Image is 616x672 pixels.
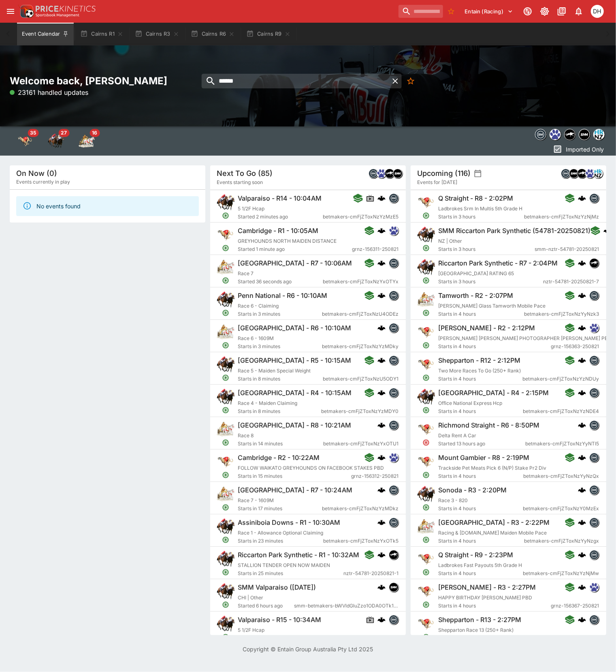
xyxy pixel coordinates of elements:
img: greyhound_racing.png [417,550,435,568]
img: logo-cerberus.svg [578,583,586,591]
span: betmakers-cmFjZToxNzYyNTI5 [525,440,599,448]
h6: Riccarton Park Synthetic - R7 - 2:04PM [438,259,558,268]
img: greyhound_racing [17,133,33,149]
svg: Open [422,471,430,479]
h6: [GEOGRAPHIC_DATA] - R7 - 10:24AM [238,486,352,494]
img: logo-cerberus.svg [377,486,386,494]
img: betmakers.png [590,615,599,624]
div: grnz [389,226,399,235]
span: grnz-156311-250821 [352,245,399,253]
div: cerberus [377,389,386,397]
span: betmakers-cmFjZToxNzYxOTk5 [323,537,399,545]
h6: Valparaiso - R15 - 10:34AM [238,616,321,624]
h6: [GEOGRAPHIC_DATA] - R3 - 2:22PM [438,518,550,527]
div: Horse Racing [48,133,64,149]
span: Two More Races To Go (250+ Rank) [438,368,521,374]
button: Event Calendar [17,23,74,45]
span: Starts in 3 hours [438,278,543,286]
span: grnz-156363-250821 [551,342,599,351]
img: logo-cerberus.svg [377,551,386,559]
div: betmakers [389,193,399,203]
img: grnz.png [550,129,561,140]
span: [GEOGRAPHIC_DATA] RATING 65 [438,270,514,276]
button: Notifications [571,4,586,19]
img: logo-cerberus.svg [603,227,612,235]
h5: Next To Go (85) [217,169,273,178]
img: Sportsbook Management [36,13,79,17]
img: betmakers.png [389,518,398,527]
img: betmakers.png [389,615,398,624]
span: grnz-156367-250821 [551,602,599,610]
img: logo-cerberus.svg [377,356,386,364]
span: 35 [28,129,38,137]
img: nztr.png [578,169,586,178]
img: horse_racing.png [417,388,435,406]
span: Trackside Pet Meats Pick 6 (N/P) Stake Pr2 Div [438,465,546,471]
img: logo-cerberus.svg [578,324,586,332]
div: betmakers [561,169,571,178]
img: horse_racing.png [217,388,234,406]
img: horse_racing.png [217,550,234,568]
img: betmakers.png [389,291,398,300]
span: Starts in 8 minutes [238,407,321,415]
div: hrnz [593,129,605,140]
img: betmakers.png [590,550,599,559]
h6: Q Straight - R9 - 2:23PM [438,551,513,559]
div: cerberus [578,454,586,462]
div: cerberus [578,356,586,364]
img: logo-cerberus.svg [377,421,386,429]
span: Race 7 [238,270,254,276]
img: greyhound_racing.png [417,323,435,341]
img: betmakers.png [590,518,599,527]
span: betmakers-cmFjZToxNzYzMDky [322,342,399,351]
span: betmakers-cmFjZToxNzYzMzE4 [322,634,399,642]
input: search [202,74,389,88]
img: grnz.png [590,323,599,332]
svg: Open [422,374,430,381]
div: nztr [385,169,394,178]
img: greyhound_racing.png [417,420,435,438]
button: Cairns R3 [130,23,184,45]
div: betmakers [589,388,599,398]
h6: Richmond Straight - R6 - 8:50PM [438,421,539,430]
div: cerberus [377,356,386,364]
img: samemeetingmulti.png [569,169,578,178]
img: harness_racing.png [417,291,435,308]
img: logo-cerberus.svg [377,454,386,462]
span: Starts in 4 hours [438,472,523,480]
div: samemeetingmulti [569,169,579,178]
img: betmakers.png [389,388,398,397]
div: betmakers [589,291,599,300]
span: betmakers-cmFjZToxNzYzMDkz [322,505,399,513]
h6: Cambridge - R1 - 10:05AM [238,227,318,235]
span: betmakers-cmFjZToxNzYzMzE5 [323,213,399,221]
img: betmakers.png [389,356,398,365]
svg: Open [222,244,229,252]
span: Started 13 hours ago [438,440,525,448]
svg: Open [422,407,430,414]
span: Race 8 [238,432,254,439]
span: betmakers-cmFjZToxNzYyNzQx [523,472,599,480]
div: betmakers [535,129,546,140]
div: cerberus [377,259,386,267]
button: Documentation [554,4,569,19]
img: nztr.png [385,169,394,178]
svg: Open [422,277,430,284]
img: horse_racing.png [217,193,234,211]
div: cerberus [377,324,386,332]
img: grnz.png [389,226,398,235]
div: cerberus [603,227,612,235]
svg: Open [222,277,229,284]
svg: Open [222,439,229,446]
img: hrnz.png [594,169,603,178]
img: logo-cerberus.svg [377,227,386,235]
span: betmakers-cmFjZToxNzYxOTU1 [323,440,399,448]
img: horse_racing.png [217,615,234,633]
h6: [GEOGRAPHIC_DATA] - R5 - 10:15AM [238,356,351,365]
span: Started 2 minutes ago [238,213,323,221]
span: Events starting soon [217,178,263,186]
img: betmakers.png [590,194,599,203]
span: GREYHOUNDS NORTH MAIDEN DISTANCE [238,238,337,244]
span: grnz-156312-250821 [351,472,399,480]
img: greyhound_racing.png [417,453,435,471]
